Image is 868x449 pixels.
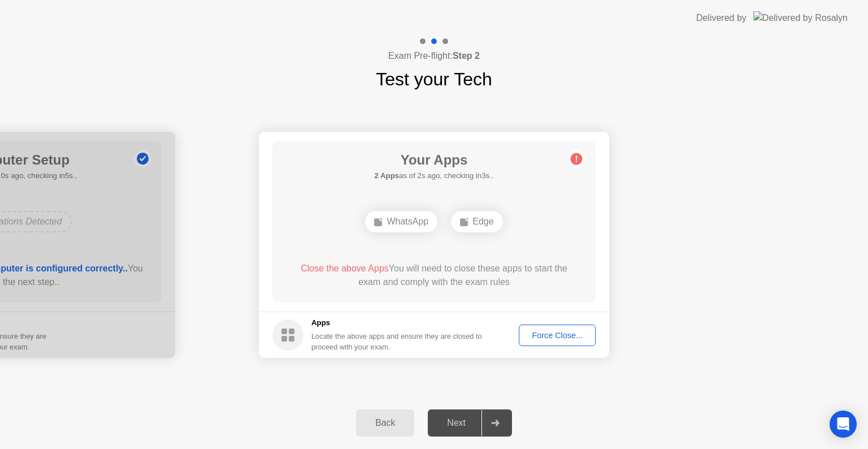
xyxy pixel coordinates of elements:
h5: Apps [311,317,483,329]
div: Locate the above apps and ensure they are closed to proceed with your exam. [311,331,483,352]
img: Delivered by Rosalyn [753,11,848,24]
button: Back [356,409,414,437]
h1: Your Apps [374,150,493,170]
div: Delivered by [696,11,747,25]
b: 2 Apps [374,171,399,180]
button: Next [428,409,512,437]
div: Back [359,418,411,428]
h5: as of 2s ago, checking in3s.. [374,170,493,182]
div: Open Intercom Messenger [830,411,857,438]
h4: Exam Pre-flight: [388,49,480,63]
div: WhatsApp [365,211,437,232]
div: Edge [451,211,502,232]
b: Step 2 [453,51,480,61]
div: Force Close... [523,331,592,340]
div: You will need to close these apps to start the exam and comply with the exam rules [289,262,580,289]
div: Next [431,418,481,428]
span: Close the above Apps [301,264,389,273]
h1: Test your Tech [376,66,492,93]
button: Force Close... [519,325,596,346]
